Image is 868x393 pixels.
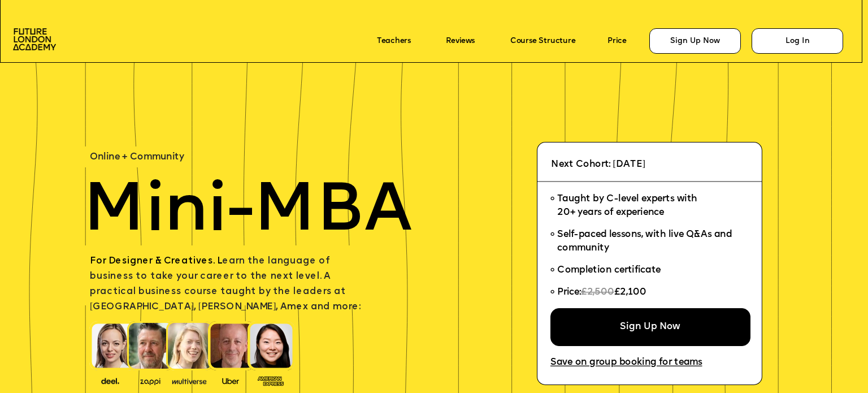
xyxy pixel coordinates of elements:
span: earn the language of business to take your career to the next level. A practical business course ... [90,256,361,312]
img: image-388f4489-9820-4c53-9b08-f7df0b8d4ae2.png [93,375,127,386]
a: Teachers [377,37,411,45]
img: image-b7d05013-d886-4065-8d38-3eca2af40620.png [169,375,210,386]
span: Next Cohort: [DATE] [551,160,645,170]
span: £2,500 [581,288,614,297]
img: image-aac980e9-41de-4c2d-a048-f29dd30a0068.png [13,28,57,50]
a: Save on group booking for teams [550,358,702,368]
a: Course Structure [510,37,576,45]
img: image-93eab660-639c-4de6-957c-4ae039a0235a.png [254,374,288,387]
span: £2,100 [614,288,646,297]
span: Taught by C-level experts with 20+ years of experience [557,195,697,218]
span: Price: [557,288,581,297]
span: Mini-MBA [83,179,412,247]
span: Online + Community [90,153,184,162]
span: Self-paced lessons, with live Q&As and community [557,230,735,253]
a: Reviews [446,37,475,45]
img: image-b2f1584c-cbf7-4a77-bbe0-f56ae6ee31f2.png [133,375,167,385]
span: For Designer & Creatives. L [90,256,222,266]
img: image-99cff0b2-a396-4aab-8550-cf4071da2cb9.png [214,375,248,385]
a: Price [607,37,626,45]
span: Completion certificate [557,266,661,275]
